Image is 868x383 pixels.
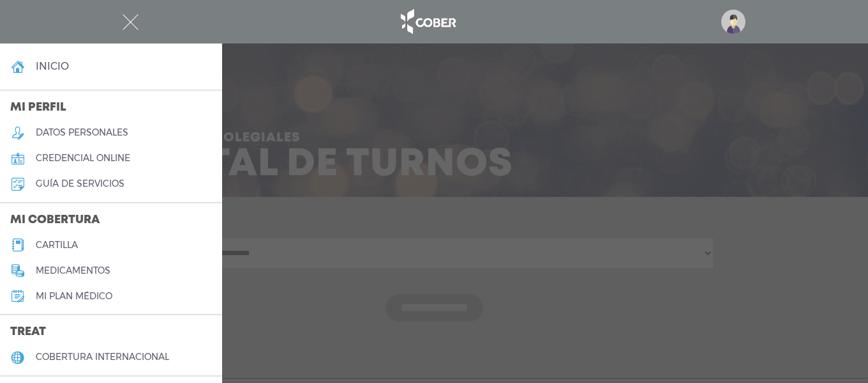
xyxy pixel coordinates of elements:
h5: cobertura internacional [36,352,169,363]
img: Cober_menu-close-white.svg [123,14,138,30]
h5: guía de servicios [36,178,124,189]
h1: 404 Page Not Found [33,26,833,55]
p: The page you requested was not found. [42,64,823,77]
img: logo_cober_home-white.png [394,6,461,37]
h5: credencial online [36,153,130,164]
h5: Mi plan médico [36,291,112,302]
h5: datos personales [36,127,128,138]
h5: medicamentos [36,265,110,276]
h4: inicio [36,60,69,72]
img: profile-placeholder.svg [721,10,745,34]
h5: cartilla [36,240,78,251]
